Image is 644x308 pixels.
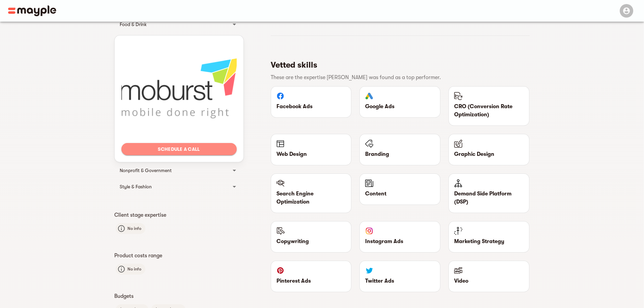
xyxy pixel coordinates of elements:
[365,150,435,158] p: Branding
[365,277,435,285] p: Twitter Ads
[127,145,231,153] span: Schedule a call
[271,60,524,70] h5: Vetted skills
[123,224,145,233] span: No info
[454,102,524,119] p: CRO (Conversion Rate Optimization)
[616,7,636,13] span: Menu
[276,102,346,111] p: Facebook Ads
[365,102,435,111] p: Google Ads
[454,190,524,206] p: Demand Side Platform (DSP)
[120,183,226,191] div: Style & Fashion
[454,237,524,245] p: Marketing Strategy
[114,16,244,32] div: Food & Drink
[121,143,237,155] button: Schedule a call
[276,237,346,245] p: Copywriting
[120,166,226,174] div: Nonprofit & Government
[8,5,56,16] img: Main logo
[271,73,524,81] p: These are the expertise [PERSON_NAME] was found as a top performer.
[276,190,346,206] p: Search Engine Optimization
[114,179,244,195] div: Style & Fashion
[114,162,244,179] div: Nonprofit & Government
[365,237,435,245] p: Instagram Ads
[114,252,244,260] p: Product costs range
[120,20,226,28] div: Food & Drink
[276,277,346,285] p: Pinterest Ads
[454,150,524,158] p: Graphic Design
[276,150,346,158] p: Web Design
[114,292,244,300] p: Budgets
[114,32,244,49] div: Finance
[454,277,524,285] p: Video
[365,190,435,198] p: Content
[123,265,145,273] span: No info
[114,211,244,219] p: Client stage expertise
